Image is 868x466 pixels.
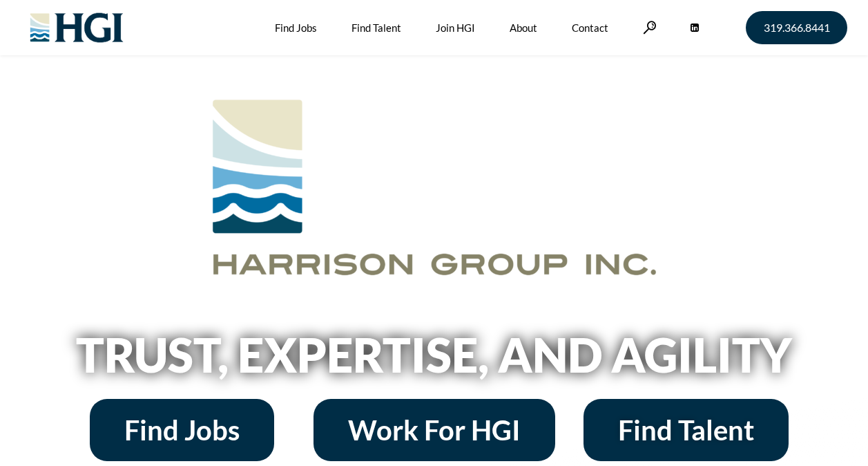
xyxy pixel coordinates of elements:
a: Find Talent [584,399,789,461]
a: 319.366.8441 [746,11,847,44]
a: Find Jobs [90,399,274,461]
a: Search [643,21,657,34]
a: Work For HGI [314,399,555,461]
h2: Trust, Expertise, and Agility [41,331,828,378]
span: Work For HGI [348,416,521,444]
span: Find Talent [618,416,754,444]
span: 319.366.8441 [764,22,830,33]
span: Find Jobs [124,416,240,444]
